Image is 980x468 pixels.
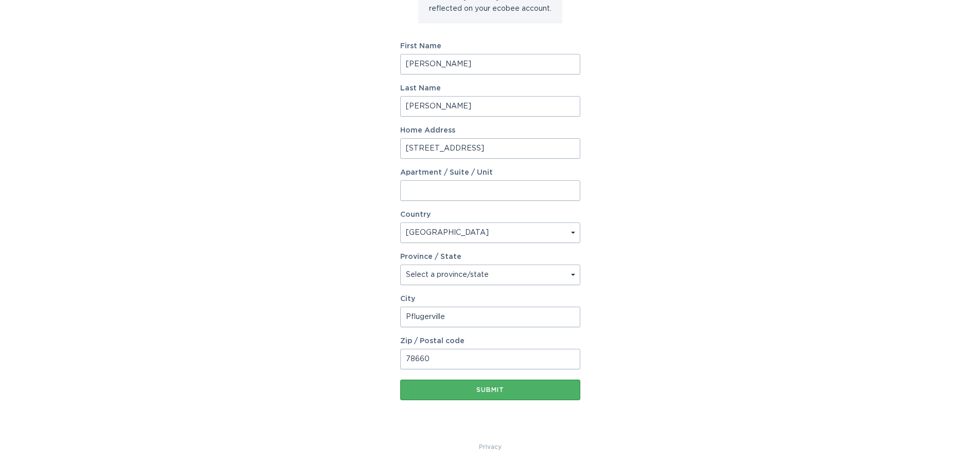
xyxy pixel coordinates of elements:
label: Last Name [400,85,580,92]
label: City [400,295,580,303]
label: Country [400,211,431,218]
a: Privacy Policy & Terms of Use [479,441,502,453]
div: Submit [405,387,575,393]
label: Apartment / Suite / Unit [400,169,580,176]
label: Province / State [400,253,461,260]
label: First Name [400,43,580,50]
label: Zip / Postal code [400,338,580,345]
label: Home Address [400,127,580,134]
button: Submit [400,380,580,400]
